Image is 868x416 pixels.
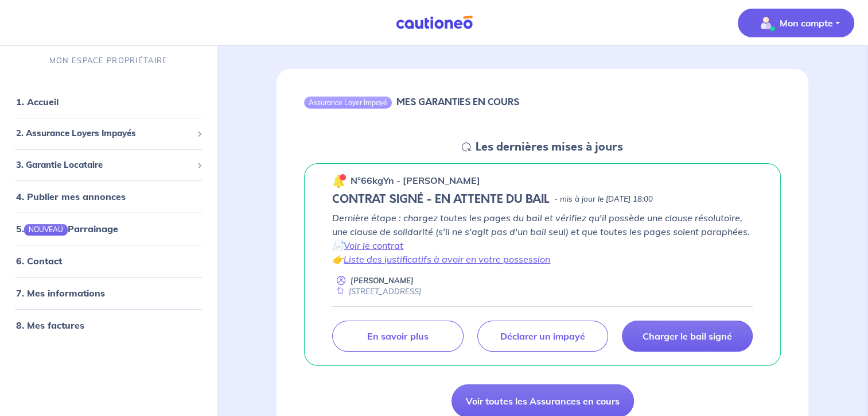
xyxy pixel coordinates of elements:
p: Mon compte [780,16,833,30]
div: 7. Mes informations [5,282,212,305]
p: Déclarer un impayé [500,330,585,342]
div: Assurance Loyer Impayé [304,97,392,108]
img: Cautioneo [391,16,477,30]
div: 8. Mes factures [5,314,212,337]
h6: MES GARANTIES EN COURS [396,97,519,107]
p: MON ESPACE PROPRIÉTAIRE [49,55,168,66]
div: state: CONTRACT-SIGNED, Context: LESS-THAN-20-DAYS,NO-CERTIFICATE,ALONE,LESSOR-DOCUMENTS [332,192,753,206]
a: 5.NOUVEAUParrainage [16,224,118,235]
a: 4. Publier mes annonces [16,191,126,203]
p: - mis à jour le [DATE] 18:00 [554,194,653,205]
img: 🔔 [332,174,346,188]
a: 7. Mes informations [16,288,105,299]
a: Déclarer un impayé [477,321,608,352]
a: 8. Mes factures [16,320,84,332]
h5: Les dernières mises à jours [476,140,623,154]
p: En savoir plus [367,330,428,342]
div: 2. Assurance Loyers Impayés [5,123,212,145]
div: 1. Accueil [5,91,212,114]
p: [PERSON_NAME] [351,275,414,286]
a: 6. Contact [16,256,62,267]
button: illu_account_valid_menu.svgMon compte [738,9,854,37]
div: 5.NOUVEAUParrainage [5,218,212,241]
p: Charger le bail signé [643,330,732,342]
a: Charger le bail signé [622,321,753,352]
a: Liste des justificatifs à avoir en votre possession [344,253,550,265]
p: n°66kgYn - [PERSON_NAME] [351,174,480,187]
div: 4. Publier mes annonces [5,186,212,209]
span: 2. Assurance Loyers Impayés [16,128,192,141]
a: En savoir plus [332,321,463,352]
div: [STREET_ADDRESS] [332,286,421,297]
img: illu_account_valid_menu.svg [757,14,775,32]
a: Voir le contrat [344,240,403,251]
div: 6. Contact [5,250,212,273]
p: Dernière étape : chargez toutes les pages du bail et vérifiez qu'il possède une clause résolutoir... [332,211,753,266]
h5: CONTRAT SIGNÉ - EN ATTENTE DU BAIL [332,192,550,206]
div: 3. Garantie Locataire [5,154,212,176]
span: 3. Garantie Locataire [16,159,192,172]
a: 1. Accueil [16,97,59,108]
